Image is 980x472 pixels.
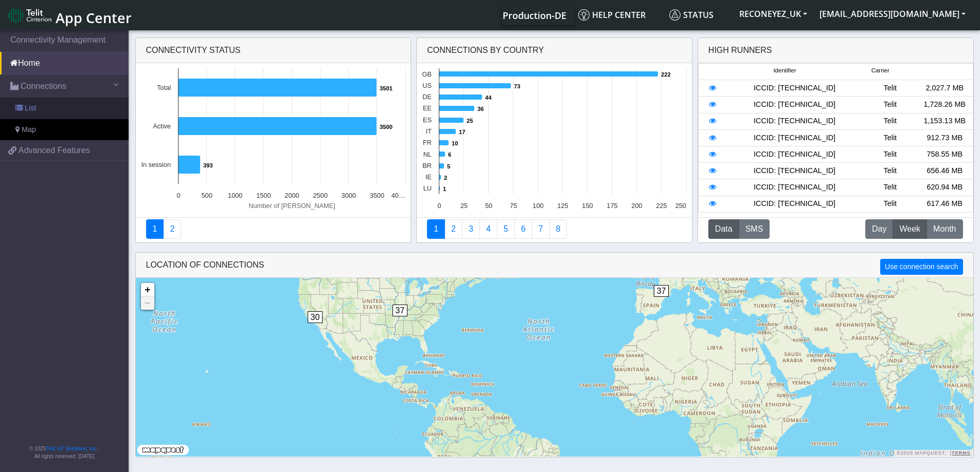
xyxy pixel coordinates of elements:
[952,450,971,456] a: Terms
[423,150,432,158] text: NL
[447,163,450,169] text: 5
[426,127,432,135] text: IT
[163,219,181,239] a: Deployment status
[863,165,917,177] div: Telit
[438,202,441,210] text: 0
[557,202,568,210] text: 125
[582,202,593,210] text: 150
[669,9,714,21] span: Status
[894,450,973,457] div: ©2025 MapQuest, |
[917,149,972,160] div: 758.55 MB
[917,99,972,110] div: 1,728.26 MB
[256,192,271,199] text: 1500
[675,202,686,210] text: 250
[380,124,393,130] text: 3500
[726,149,863,160] div: ICCID: [TECHNICAL_ID]
[654,285,669,297] span: 37
[341,192,355,199] text: 3000
[146,219,401,239] nav: Summary paging
[443,186,446,192] text: 1
[656,202,667,210] text: 225
[926,219,963,239] button: Month
[708,44,772,56] div: High Runners
[56,8,132,27] span: App Center
[863,99,917,110] div: Telit
[479,219,497,239] a: Connections By Carrier
[156,84,170,91] text: Total
[422,93,432,101] text: DE
[574,5,665,25] a: Help center
[423,139,432,146] text: FR
[8,4,130,26] a: App Center
[880,259,963,275] button: Use connection search
[863,149,917,160] div: Telit
[25,103,36,114] span: List
[153,122,171,130] text: Active
[871,66,889,75] span: Carrier
[917,198,972,210] div: 617.46 MB
[313,192,327,199] text: 2500
[726,116,863,127] div: ICCID: [TECHNICAL_ID]
[863,116,917,127] div: Telit
[933,223,956,235] span: Month
[462,219,480,239] a: Usage per Country
[865,219,893,239] button: Day
[899,223,920,235] span: Week
[872,223,886,235] span: Day
[448,152,451,158] text: 6
[201,192,212,199] text: 500
[514,219,532,239] a: 14 Days Trend
[726,165,863,177] div: ICCID: [TECHNICAL_ID]
[578,9,646,21] span: Help center
[444,219,462,239] a: Carrier
[773,66,796,75] span: Identifier
[726,99,863,110] div: ICCID: [TECHNICAL_ID]
[417,38,692,63] div: Connections By Country
[176,192,180,199] text: 0
[863,182,917,193] div: Telit
[369,192,384,199] text: 3500
[422,162,432,169] text: BR
[423,116,432,124] text: ES
[917,165,972,177] div: 656.46 MB
[46,446,98,451] a: Telit IoT Solutions, Inc.
[425,173,432,181] text: IE
[284,192,299,199] text: 2000
[863,83,917,94] div: Telit
[726,83,863,94] div: ICCID: [TECHNICAL_ID]
[423,104,432,112] text: EE
[203,162,213,168] text: 393
[502,5,566,25] a: Your current platform instance
[19,144,90,157] span: Advanced Features
[514,83,520,89] text: 73
[549,219,567,239] a: Not Connected for 30 days
[391,192,405,199] text: 40…
[452,140,458,146] text: 10
[8,7,51,24] img: logo-telit-cinterion-gw-new.png
[607,202,617,210] text: 175
[136,38,411,63] div: Connectivity status
[510,202,517,210] text: 75
[308,311,323,323] span: 30
[532,202,543,210] text: 100
[22,124,36,136] span: Map
[485,202,492,210] text: 50
[136,253,973,278] div: LOCATION OF CONNECTIONS
[427,219,682,239] nav: Summary paging
[917,133,972,144] div: 912.73 MB
[726,198,863,210] div: ICCID: [TECHNICAL_ID]
[863,198,917,210] div: Telit
[380,85,393,91] text: 3501
[813,5,972,23] button: [EMAIL_ADDRESS][DOMAIN_NAME]
[393,305,408,316] span: 37
[427,219,445,239] a: Connections By Country
[422,70,432,78] text: GB
[467,118,473,124] text: 25
[459,129,465,135] text: 17
[141,161,171,168] text: In session
[477,106,484,112] text: 36
[893,219,927,239] button: Week
[578,9,590,21] img: knowledge.svg
[739,219,770,239] button: SMS
[146,219,164,239] a: Connectivity status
